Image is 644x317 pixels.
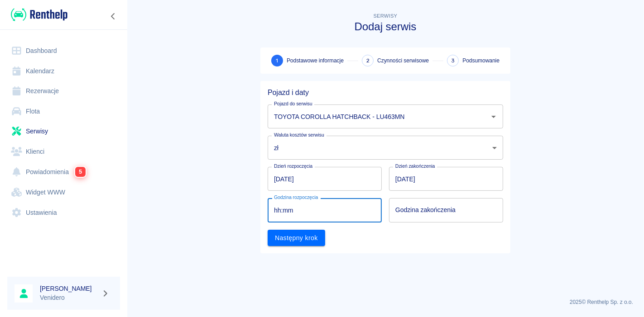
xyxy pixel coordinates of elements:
div: zł [268,136,503,160]
button: Następny krok [268,230,325,246]
button: Otwórz [487,110,500,123]
span: 3 [451,56,455,66]
p: Venidero [40,293,98,303]
label: Waluta kosztów serwisu [274,132,324,138]
span: Podsumowanie [462,57,500,65]
h6: [PERSON_NAME] [40,284,98,293]
input: hh:mm [389,198,497,222]
span: 5 [75,167,86,177]
a: Flota [7,101,120,122]
a: Serwisy [7,121,120,142]
span: Podstawowe informacje [287,57,344,65]
a: Rezerwacje [7,81,120,101]
p: 2025 © Renthelp Sp. z o.o. [138,298,633,306]
a: Powiadomienia5 [7,161,120,182]
a: Klienci [7,142,120,162]
label: Pojazd do serwisu [274,100,312,107]
span: Czynności serwisowe [377,57,429,65]
h3: Dodaj serwis [260,20,510,33]
h5: Pojazd i daty [268,88,503,97]
label: Dzień rozpoczęcia [274,163,312,170]
a: Dashboard [7,41,120,61]
span: 2 [366,56,370,66]
a: Widget WWW [7,182,120,203]
a: Ustawienia [7,203,120,223]
label: Godzina rozpoczęcia [274,194,318,201]
span: Serwisy [374,13,398,19]
input: DD.MM.YYYY [268,167,382,191]
img: Renthelp logo [11,7,67,22]
label: Dzień zakończenia [395,163,435,170]
input: hh:mm [268,198,375,222]
a: Renthelp logo [7,7,67,22]
input: DD.MM.YYYY [389,167,503,191]
span: 1 [276,56,279,66]
a: Kalendarz [7,61,120,81]
button: Zwiń nawigację [106,10,120,22]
